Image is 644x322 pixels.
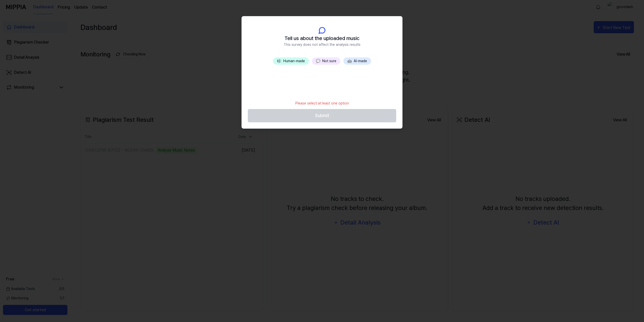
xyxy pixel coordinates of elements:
span: 🤖 [347,59,352,63]
span: This survey does not affect the analysis results [284,42,360,47]
div: Please select at least one option [292,98,352,109]
button: 💬Not sure [312,57,340,65]
button: 🎼Human-made [273,57,309,65]
span: 🎼 [277,59,281,63]
span: Tell us about the uploaded music [285,34,359,42]
button: 🤖AI-made [343,57,371,65]
span: 💬 [316,59,320,63]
